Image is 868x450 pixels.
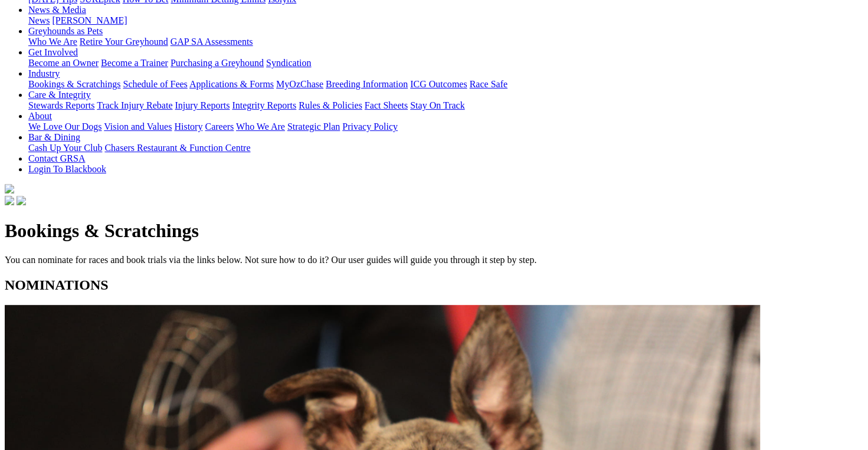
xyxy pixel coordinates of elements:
[28,121,101,132] a: We Love Our Dogs
[28,132,80,142] a: Bar & Dining
[175,100,230,110] a: Injury Reports
[287,121,340,132] a: Strategic Plan
[28,79,120,89] a: Bookings & Scratchings
[276,79,323,89] a: MyOzChase
[28,100,94,110] a: Stewards Reports
[410,79,467,89] a: ICG Outcomes
[236,121,285,132] a: Who We Are
[28,47,78,57] a: Get Involved
[28,100,863,111] div: Care & Integrity
[52,15,127,25] a: [PERSON_NAME]
[104,143,250,153] a: Chasers Restaurant & Function Centre
[326,79,408,89] a: Breeding Information
[28,143,102,153] a: Cash Up Your Club
[205,121,234,132] a: Careers
[28,111,52,121] a: About
[97,100,172,110] a: Track Injury Rebate
[28,68,60,78] a: Industry
[342,121,398,132] a: Privacy Policy
[5,277,863,293] h2: NOMINATIONS
[5,255,863,265] p: You can nominate for races and book trials via the links below. Not sure how to do it? Our user g...
[28,153,85,163] a: Contact GRSA
[266,58,311,68] a: Syndication
[232,100,296,110] a: Integrity Reports
[104,121,172,132] a: Vision and Values
[28,15,863,26] div: News & Media
[469,79,507,89] a: Race Safe
[5,184,14,193] img: logo-grsa-white.png
[28,121,863,132] div: About
[299,100,362,110] a: Rules & Policies
[28,37,863,47] div: Greyhounds as Pets
[365,100,408,110] a: Fact Sheets
[28,79,863,90] div: Industry
[410,100,464,110] a: Stay On Track
[28,143,863,153] div: Bar & Dining
[28,164,106,174] a: Login To Blackbook
[28,90,91,100] a: Care & Integrity
[28,15,50,25] a: News
[5,220,863,242] h1: Bookings & Scratchings
[5,196,14,205] img: facebook.svg
[28,58,863,68] div: Get Involved
[17,196,26,205] img: twitter.svg
[28,5,86,15] a: News & Media
[28,37,77,47] a: Who We Are
[123,79,187,89] a: Schedule of Fees
[101,58,168,68] a: Become a Trainer
[189,79,274,89] a: Applications & Forms
[171,58,264,68] a: Purchasing a Greyhound
[80,37,168,47] a: Retire Your Greyhound
[171,37,253,47] a: GAP SA Assessments
[174,121,202,132] a: History
[28,26,103,36] a: Greyhounds as Pets
[28,58,99,68] a: Become an Owner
